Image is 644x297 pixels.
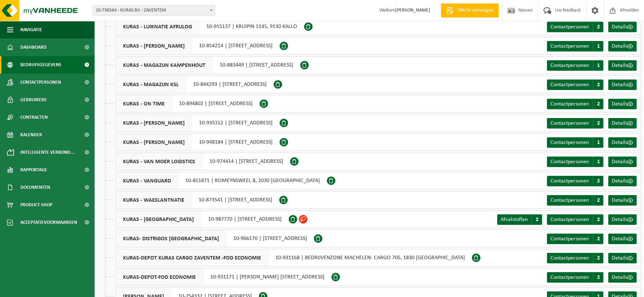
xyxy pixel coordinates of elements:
span: Rapportage [20,161,47,179]
span: Contactpersonen [550,82,589,88]
div: 10-974414 | [STREET_ADDRESS] [116,153,290,170]
span: KURAS - MAGAZIJN KSL [116,76,186,93]
span: KURAS - MAGAZIJN KAMPENHOUT [116,57,213,74]
span: 1 [593,157,603,167]
span: Details [612,101,628,107]
div: 10-873541 | [STREET_ADDRESS] [116,191,279,209]
span: KURAS - VANGUARD [116,172,178,189]
span: KURAS - LUIKNATIE AFRULOG [116,18,199,35]
span: Afvalstoffen [501,217,528,222]
span: Contactpersonen [550,255,589,261]
div: 10-854214 | [STREET_ADDRESS] [116,37,280,55]
a: Contactpersonen 2 [547,80,603,90]
a: Contactpersonen 2 [547,176,603,186]
a: Details [608,272,637,283]
div: 10-894802 | [STREET_ADDRESS] [116,95,260,112]
span: 1 [593,60,603,71]
span: Contactpersonen [550,159,589,165]
strong: [PERSON_NAME] [395,8,430,13]
span: Details [612,43,628,49]
a: Contactpersonen 2 [547,272,603,283]
div: 10-851871 | ROMEYNSWEEL 8, 2030 [GEOGRAPHIC_DATA] [116,172,327,189]
span: Intelligente verbond... [20,144,75,161]
span: KURAS-DEPOT KURAS CARGO ZAVENTEM -FOD ECONOMIE [116,249,268,266]
a: Afvalstoffen 2 [497,214,542,225]
span: Contactpersonen [20,74,61,91]
span: 2 [593,214,603,225]
span: 2 [593,22,603,32]
span: Details [612,159,628,165]
span: Details [612,275,628,280]
div: 10-883449 | [STREET_ADDRESS] [116,56,300,74]
span: Contactpersonen [550,275,589,280]
span: KURAS - WAESLANTNATIE [116,192,192,208]
span: 2 [593,99,603,109]
span: Navigatie [20,21,42,39]
span: Details [612,120,628,126]
span: Details [612,255,628,261]
a: Contactpersonen 1 [547,41,603,51]
span: 10-736564 - KURAS BV - ZAVENTEM [93,5,215,16]
span: Details [612,198,628,203]
span: Details [612,140,628,145]
span: KURAS - ON TIME [116,95,172,112]
a: Contactpersonen 2 [547,234,603,244]
span: KURAS - [PERSON_NAME] [116,115,192,131]
div: 10-987770 | [STREET_ADDRESS] [116,210,289,228]
span: Contactpersonen [550,198,589,203]
a: Contactpersonen 1 [547,60,603,71]
a: Details [608,176,637,186]
div: 10-966170 | [STREET_ADDRESS] [116,230,314,247]
span: Acceptatievoorwaarden [20,214,77,231]
a: Details [608,118,637,129]
a: Contactpersonen 1 [547,157,603,167]
a: Contactpersonen 2 [547,195,603,206]
span: Contracten [20,109,48,126]
span: Contactpersonen [550,43,589,49]
a: Offerte aanvragen [441,4,499,18]
span: Contactpersonen [550,236,589,242]
a: Contactpersonen 2 [547,99,603,109]
span: Details [612,236,628,242]
span: Kalender [20,126,42,144]
div: 10-844293 | [STREET_ADDRESS] [116,76,274,93]
span: KURAS-DEPOT-FOD ECONOMIE [116,269,203,285]
span: 2 [593,118,603,129]
a: Details [608,195,637,206]
span: Offerte aanvragen [455,7,495,14]
a: Details [608,234,637,244]
span: Contactpersonen [550,63,589,68]
a: Details [608,214,637,225]
span: 2 [532,214,542,225]
span: 2 [593,195,603,206]
div: 10-915137 | KRUIPIN 1145, 9130 KALLO [116,18,304,35]
span: 2 [593,80,603,90]
span: Details [612,217,628,222]
div: 10-931171 | [PERSON_NAME] [STREET_ADDRESS] [116,268,331,286]
span: Product Shop [20,196,52,214]
span: Bedrijfsgegevens [20,56,61,74]
a: Contactpersonen 2 [547,253,603,263]
span: Details [612,24,628,30]
span: Contactpersonen [550,120,589,126]
span: Contactpersonen [550,101,589,107]
span: 1 [593,137,603,148]
a: Contactpersonen 2 [547,118,603,129]
span: Contactpersonen [550,140,589,145]
span: Gebruikers [20,91,47,109]
span: KURAS - [GEOGRAPHIC_DATA] [116,211,201,228]
span: Details [612,82,628,88]
div: 10-948184 | [STREET_ADDRESS] [116,133,280,151]
a: Details [608,99,637,109]
a: Contactpersonen 2 [547,22,603,32]
div: 10-931168 | BEDRIJVENZONE MACHELEN- CARGO 705, 1830 [GEOGRAPHIC_DATA] [116,249,472,267]
span: Documenten [20,179,50,196]
span: Contactpersonen [550,24,589,30]
a: Details [608,60,637,71]
span: 10-736564 - KURAS BV - ZAVENTEM [93,6,215,15]
a: Details [608,41,637,51]
a: Contactpersonen 2 [547,214,603,225]
span: 2 [593,234,603,244]
span: Contactpersonen [550,217,589,222]
a: Details [608,80,637,90]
